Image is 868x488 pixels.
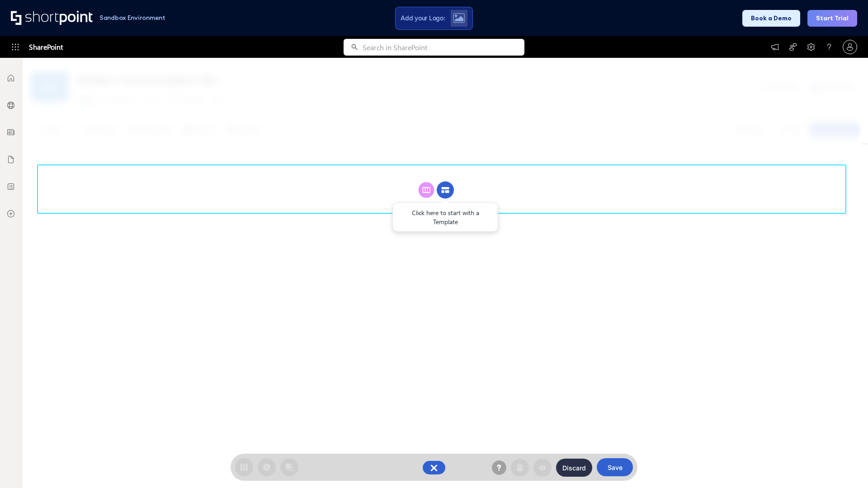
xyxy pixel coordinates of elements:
[29,36,63,58] span: SharePoint
[705,383,868,488] iframe: Chat Widget
[99,15,165,20] h1: Sandbox Environment
[453,13,465,23] img: Upload logo
[742,10,800,27] button: Book a Demo
[597,458,633,476] button: Save
[363,39,524,56] input: Search in SharePoint
[807,10,857,27] button: Start Trial
[401,14,445,22] span: Add your Logo:
[556,459,592,477] button: Discard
